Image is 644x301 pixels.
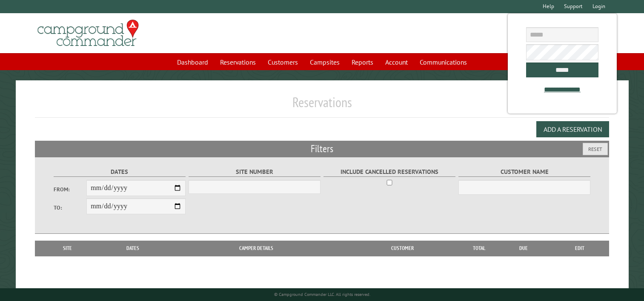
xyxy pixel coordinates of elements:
[458,167,591,177] label: Customer Name
[380,54,413,70] a: Account
[189,167,321,177] label: Site Number
[35,94,609,117] h1: Reservations
[54,185,87,193] label: From:
[536,121,609,137] button: Add a Reservation
[215,54,261,70] a: Reservations
[462,241,496,256] th: Total
[35,141,609,157] h2: Filters
[274,292,370,297] small: © Campground Commander LLC. All rights reserved.
[346,54,378,70] a: Reports
[305,54,345,70] a: Campsites
[343,241,462,256] th: Customer
[496,241,551,256] th: Due
[263,54,303,70] a: Customers
[35,17,141,50] img: Campground Commander
[170,241,343,256] th: Camper Details
[583,143,608,155] button: Reset
[415,54,472,70] a: Communications
[323,167,456,177] label: Include Cancelled Reservations
[551,241,609,256] th: Edit
[172,54,213,70] a: Dashboard
[54,167,186,177] label: Dates
[96,241,170,256] th: Dates
[54,204,87,212] label: To:
[39,241,96,256] th: Site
